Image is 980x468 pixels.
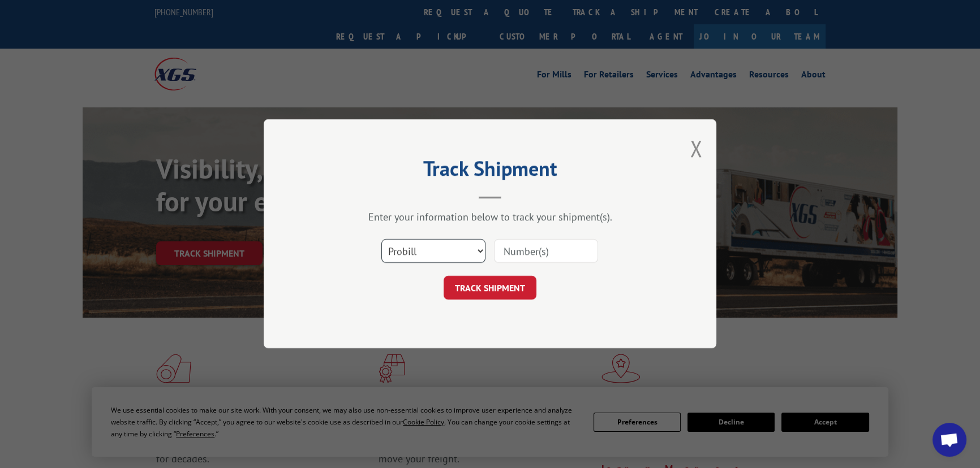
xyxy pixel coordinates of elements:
[494,240,598,263] input: Number(s)
[690,133,702,163] button: Close modal
[320,211,660,224] div: Enter your information below to track your shipment(s).
[320,161,660,182] h2: Track Shipment
[932,423,966,457] a: Open chat
[444,276,536,300] button: TRACK SHIPMENT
